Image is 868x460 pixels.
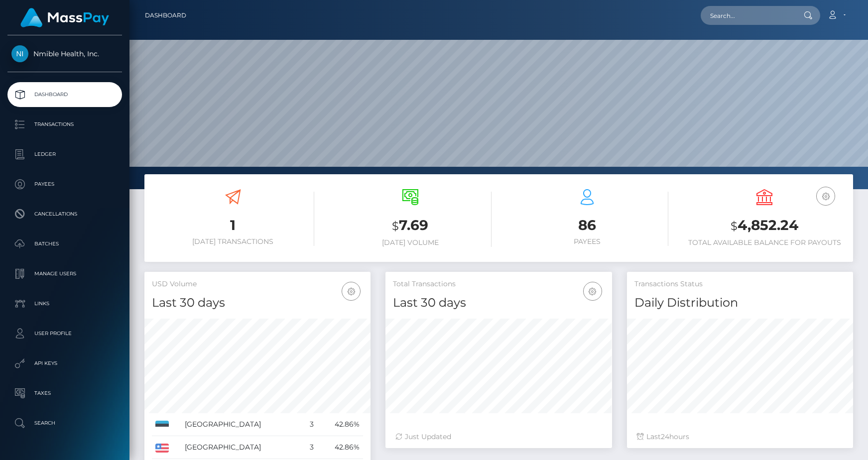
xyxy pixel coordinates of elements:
[7,49,122,58] span: Nmible Health, Inc.
[11,147,118,162] p: Ledger
[11,356,118,371] p: API Keys
[301,436,317,459] td: 3
[152,216,314,235] h3: 1
[7,172,122,197] a: Payees
[20,8,109,27] img: MassPay Logo
[181,413,301,436] td: [GEOGRAPHIC_DATA]
[7,231,122,256] a: Batches
[11,87,118,102] p: Dashboard
[7,351,122,376] a: API Keys
[11,117,118,132] p: Transactions
[7,82,122,107] a: Dashboard
[11,416,118,431] p: Search
[152,237,314,246] h6: [DATE] Transactions
[11,45,28,62] img: Nmible Health, Inc.
[7,321,122,346] a: User Profile
[181,436,301,459] td: [GEOGRAPHIC_DATA]
[329,238,492,247] h6: [DATE] Volume
[7,202,122,227] a: Cancellations
[683,238,846,247] h6: Total Available Balance for Payouts
[731,219,738,233] small: $
[152,294,363,312] h4: Last 30 days
[7,142,122,167] a: Ledger
[637,432,843,442] div: Last hours
[11,177,118,192] p: Payees
[317,436,363,459] td: 42.86%
[155,421,169,430] img: EE.png
[683,216,846,236] h3: 4,852.24
[634,294,846,312] h4: Daily Distribution
[393,294,604,312] h4: Last 30 days
[317,413,363,436] td: 42.86%
[7,291,122,316] a: Links
[155,444,169,453] img: US.png
[11,236,118,251] p: Batches
[392,219,399,233] small: $
[7,411,122,436] a: Search
[329,216,492,236] h3: 7.69
[7,261,122,286] a: Manage Users
[506,216,669,235] h3: 86
[393,279,604,289] h5: Total Transactions
[11,326,118,341] p: User Profile
[7,112,122,137] a: Transactions
[11,207,118,222] p: Cancellations
[301,413,317,436] td: 3
[7,381,122,406] a: Taxes
[11,386,118,401] p: Taxes
[395,432,602,442] div: Just Updated
[145,5,186,26] a: Dashboard
[506,237,669,246] h6: Payees
[634,279,846,289] h5: Transactions Status
[11,266,118,281] p: Manage Users
[701,6,794,25] input: Search...
[152,279,363,289] h5: USD Volume
[661,432,669,441] span: 24
[11,296,118,311] p: Links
